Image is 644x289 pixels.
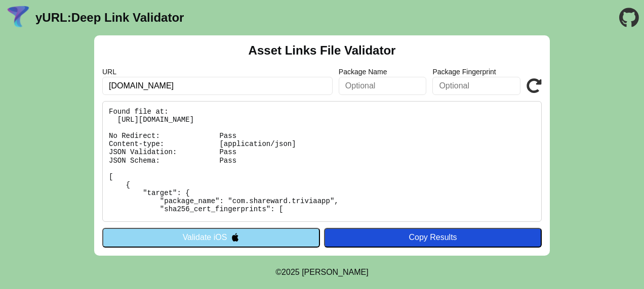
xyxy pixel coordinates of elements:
input: Required [102,77,333,95]
div: Copy Results [329,233,537,242]
input: Optional [339,77,427,95]
label: URL [102,68,333,76]
footer: © [275,256,368,289]
a: Michael Ibragimchayev's Personal Site [302,268,369,276]
img: yURL Logo [5,5,31,31]
label: Package Fingerprint [432,68,520,76]
h2: Asset Links File Validator [249,43,396,58]
pre: Found file at: [URL][DOMAIN_NAME] No Redirect: Pass Content-type: [application/json] JSON Validat... [102,101,542,222]
img: appleIcon.svg [231,233,239,242]
label: Package Name [339,68,427,76]
a: yURL:Deep Link Validator [35,11,184,25]
button: Copy Results [324,228,542,247]
input: Optional [432,77,520,95]
button: Validate iOS [102,228,320,247]
span: 2025 [281,268,300,276]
